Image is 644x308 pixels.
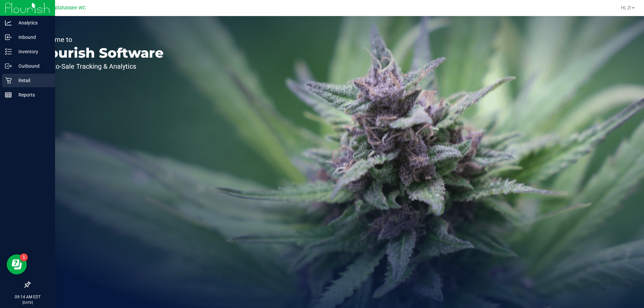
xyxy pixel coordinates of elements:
[621,5,631,10] span: Hi, Z!
[3,300,52,305] p: [DATE]
[12,48,52,56] p: Inventory
[12,33,52,41] p: Inbound
[36,46,164,60] p: Flourish Software
[5,77,12,84] inline-svg: Retail
[5,19,12,26] inline-svg: Analytics
[7,254,27,274] iframe: Resource center
[5,34,12,41] inline-svg: Inbound
[5,63,12,69] inline-svg: Outbound
[36,63,164,70] p: Seed-to-Sale Tracking & Analytics
[12,91,52,99] p: Reports
[12,62,52,70] p: Outbound
[5,91,12,98] inline-svg: Reports
[20,253,28,261] iframe: Resource center unread badge
[12,19,52,27] p: Analytics
[5,48,12,55] inline-svg: Inventory
[51,5,86,11] span: Tallahassee WC
[12,76,52,84] p: Retail
[36,36,164,43] p: Welcome to
[3,294,52,300] p: 09:14 AM EDT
